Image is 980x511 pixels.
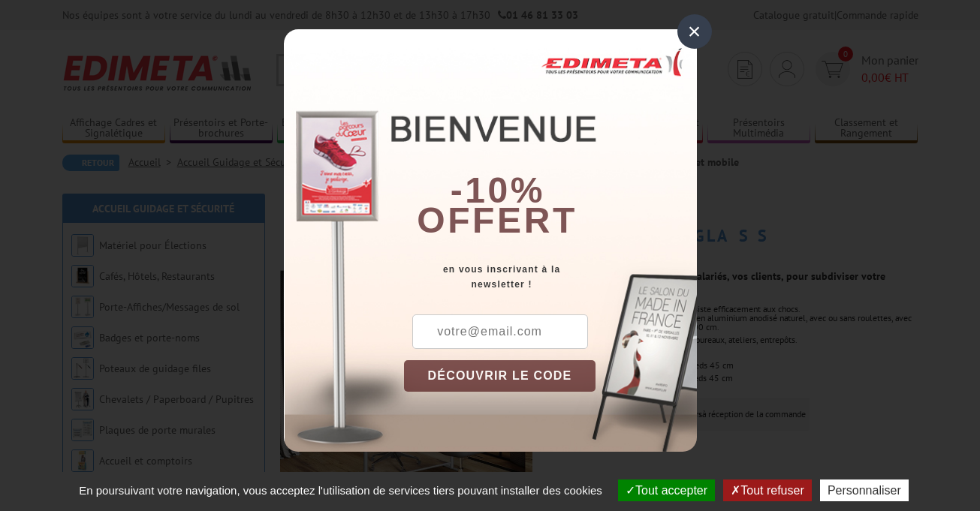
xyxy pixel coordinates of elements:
input: votre@email.com [412,314,588,349]
span: En poursuivant votre navigation, vous acceptez l'utilisation de services tiers pouvant installer ... [71,484,610,497]
div: en vous inscrivant à la newsletter ! [404,262,697,292]
button: Tout refuser [723,479,811,501]
button: DÉCOUVRIR LE CODE [404,360,596,392]
div: × [677,14,712,49]
button: Personnaliser (fenêtre modale) [820,479,909,501]
b: -10% [451,170,545,210]
button: Tout accepter [618,479,715,501]
font: offert [417,200,577,240]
